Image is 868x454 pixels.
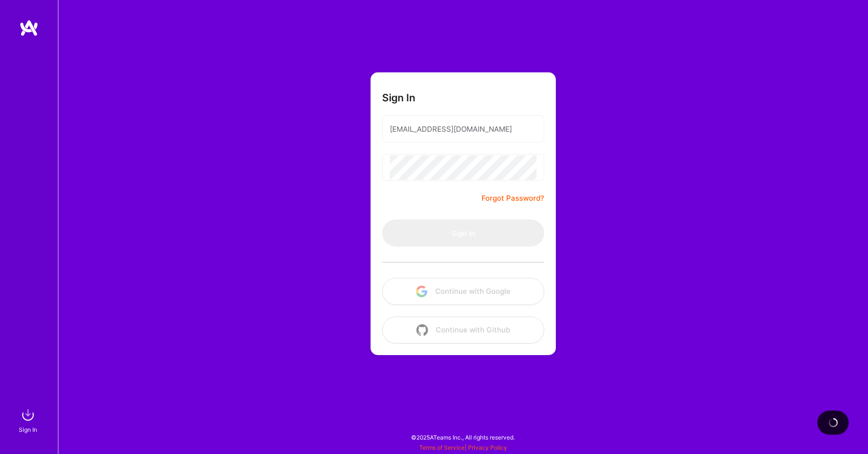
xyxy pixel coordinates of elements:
[419,444,465,451] a: Terms of Service
[382,316,544,344] button: Continue with Github
[19,19,39,37] img: logo
[382,278,544,305] button: Continue with Google
[416,286,427,297] img: icon
[382,92,415,104] h3: Sign In
[827,416,840,429] img: loading
[416,324,428,336] img: icon
[482,193,544,204] a: Forgot Password?
[58,425,868,449] div: © 2025 ATeams Inc., All rights reserved.
[20,405,38,435] a: sign inSign In
[390,117,537,141] input: Email...
[19,425,37,435] div: Sign In
[382,220,544,247] button: Sign In
[468,444,507,451] a: Privacy Policy
[18,405,38,425] img: sign in
[419,444,507,451] span: |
